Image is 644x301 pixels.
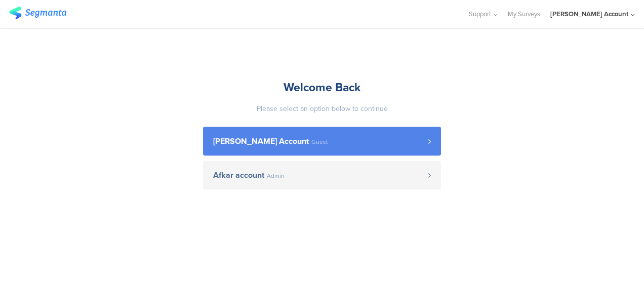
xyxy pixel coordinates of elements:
div: Welcome Back [203,79,441,96]
span: Afkar account [213,171,264,179]
span: Admin [267,173,285,179]
span: [PERSON_NAME] Account [213,137,309,145]
img: segmanta logo [9,7,66,19]
span: Support [469,9,491,19]
div: Please select an option below to continue [203,103,441,114]
span: Guest [311,139,328,145]
a: [PERSON_NAME] Account Guest [203,127,441,156]
div: [PERSON_NAME] Account [550,9,628,19]
a: Afkar account Admin [203,161,441,190]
